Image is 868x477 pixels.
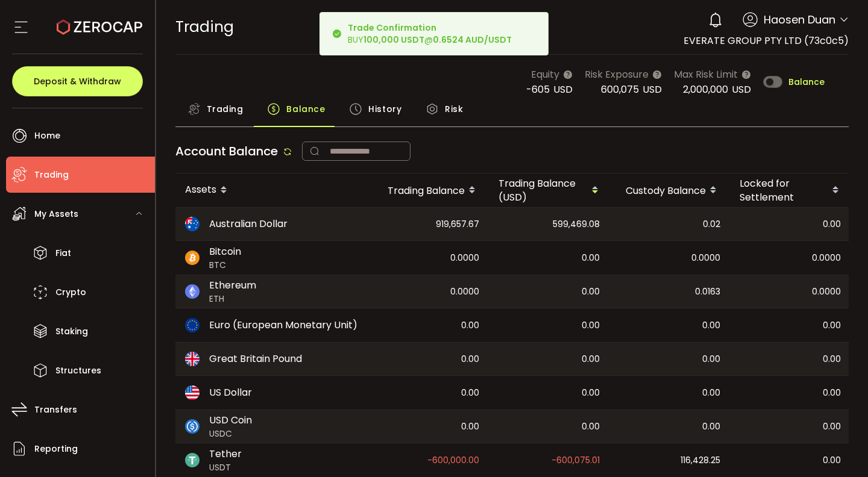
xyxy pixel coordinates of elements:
span: USDT [209,461,242,474]
span: Trading [207,97,244,121]
img: usdt_portfolio.svg [185,453,200,467]
span: USDC [209,428,252,440]
span: Equity [531,67,559,82]
span: 0.00 [461,352,479,366]
span: Trading [34,166,69,184]
span: ETH [209,293,256,305]
span: Home [34,127,60,145]
span: Risk Exposure [585,67,649,82]
span: 919,657.67 [436,217,479,231]
img: usd_portfolio.svg [185,385,200,400]
span: 0.00 [823,319,841,332]
div: Custody Balance [609,180,730,201]
span: 0.00 [582,319,600,332]
span: 0.0163 [695,285,720,299]
img: eth_portfolio.svg [185,284,200,299]
img: usdc_portfolio.svg [185,419,200,434]
span: History [368,97,401,121]
span: 0.0000 [691,251,720,265]
span: -600,075.01 [552,454,600,467]
span: 0.0000 [812,251,841,265]
span: Tether [209,447,242,461]
span: Ethereum [209,278,256,293]
span: Bitcoin [209,245,241,259]
span: Australian Dollar [209,217,288,231]
span: Crypto [55,284,86,301]
span: 0.0000 [812,285,841,299]
span: 0.0000 [450,251,479,265]
span: Reporting [34,440,78,458]
span: 0.00 [702,386,720,400]
div: BUY @ [348,22,512,46]
div: Trading Balance (USD) [489,176,609,204]
span: EVERATE GROUP PTY LTD (73c0c5) [684,34,849,48]
span: Deposit & Withdraw [34,77,121,86]
span: -605 [526,83,550,96]
span: US Dollar [209,385,252,400]
span: BTC [209,259,241,272]
span: 0.00 [823,217,841,231]
span: 0.00 [582,285,600,299]
span: Structures [55,362,101,379]
img: btc_portfolio.svg [185,251,200,265]
span: 0.00 [582,352,600,366]
span: Max Risk Limit [674,67,738,82]
span: Risk [445,97,463,121]
div: Trading Balance [368,180,489,201]
span: Account Balance [175,143,278,160]
span: 0.00 [702,319,720,332]
span: 600,075 [601,83,639,96]
span: 599,469.08 [553,217,600,231]
span: My Assets [34,205,78,223]
span: 0.00 [702,420,720,434]
span: Balance [788,78,825,86]
b: 100,000 USDT [363,34,424,46]
span: 0.00 [461,420,479,434]
span: USD [553,83,573,96]
span: -600,000.00 [427,454,479,467]
span: Staking [55,323,88,340]
span: USD Coin [209,413,252,428]
img: aud_portfolio.svg [185,217,200,231]
img: gbp_portfolio.svg [185,352,200,366]
span: Euro (European Monetary Unit) [209,318,357,332]
span: Fiat [55,245,71,262]
span: 0.00 [461,386,479,400]
span: 0.00 [461,319,479,332]
iframe: Chat Widget [725,347,868,477]
span: USD [643,83,662,96]
div: Assets [175,180,368,201]
span: Great Britain Pound [209,352,302,366]
img: eur_portfolio.svg [185,318,200,332]
span: Balance [286,97,325,121]
span: 0.00 [582,251,600,265]
span: 0.00 [582,420,600,434]
div: Locked for Settlement [730,176,851,204]
span: Haosen Duan [764,11,835,28]
span: 0.00 [702,352,720,366]
b: Trade Confirmation [348,22,436,34]
span: 0.02 [703,217,720,231]
span: Transfers [34,401,77,419]
span: USD [732,83,751,96]
span: Trading [175,16,234,37]
button: Deposit & Withdraw [12,66,143,96]
span: 0.00 [582,386,600,400]
b: 0.6524 AUD/USDT [433,34,512,46]
span: 116,428.25 [681,454,720,467]
span: 0.0000 [450,285,479,299]
span: 2,000,000 [683,83,728,96]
